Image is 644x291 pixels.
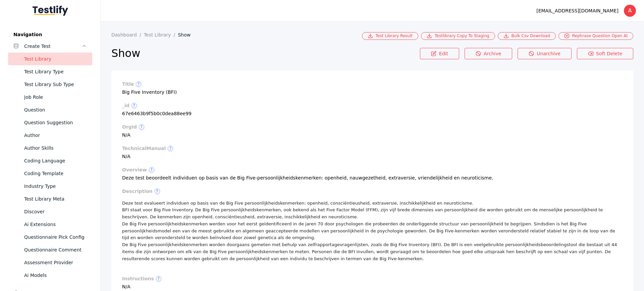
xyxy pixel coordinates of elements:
[156,276,161,281] span: ?
[155,189,160,194] span: ?
[362,32,418,40] a: Test Library Result
[577,48,633,59] a: Soft Delete
[8,256,92,269] a: Assessment Provider
[8,269,92,282] a: Ai Models
[24,93,87,101] div: Job Role
[24,42,82,50] div: Create Test
[144,32,178,38] a: Test Library
[33,5,68,16] img: Testlify - Backoffice
[178,32,196,38] a: Show
[624,5,636,17] div: A
[122,189,623,194] label: description
[122,276,623,289] section: N/A
[420,48,459,59] a: Edit
[122,146,623,159] section: N/A
[536,7,619,15] div: [EMAIL_ADDRESS][DOMAIN_NAME]
[24,208,87,216] div: Discover
[122,276,623,281] label: instructions
[24,259,87,267] div: Assessment Provider
[421,32,495,40] a: Testlibrary Copy To Staging
[8,142,92,154] a: Author Skills
[111,47,420,60] h2: Show
[24,106,87,114] div: Question
[8,180,92,193] a: Industry Type
[24,80,87,88] div: Test Library Sub Type
[131,103,137,108] span: ?
[8,65,92,78] a: Test Library Type
[24,119,87,127] div: Question Suggestion
[8,53,92,65] a: Test Library
[122,167,623,172] label: overview
[24,131,87,139] div: Author
[8,167,92,180] a: Coding Template
[8,116,92,129] a: Question Suggestion
[8,32,92,37] label: Navigation
[8,91,92,103] a: Job Role
[8,218,92,231] a: Ai Extensions
[8,129,92,142] a: Author
[168,146,173,151] span: ?
[24,55,87,63] div: Test Library
[8,154,92,167] a: Coding Language
[24,195,87,203] div: Test Library Meta
[122,200,623,263] p: Deze test evalueert individuen op basis van de Big Five persoonlijkheidskenmerken: openheid, cons...
[8,193,92,205] a: Test Library Meta
[149,167,154,172] span: ?
[558,32,633,40] a: Rephrase Question Open AI
[24,220,87,228] div: Ai Extensions
[8,231,92,243] a: Questionnaire Pick Config
[8,103,92,116] a: Question
[24,169,87,177] div: Coding Template
[139,124,144,130] span: ?
[518,48,572,59] a: Unarchive
[122,103,623,116] section: 67e6463b9f5b0c0dea88ee99
[122,167,623,180] section: Deze test beoordeelt individuen op basis van de Big Five-persoonlijkheidskenmerken: openheid, nau...
[8,205,92,218] a: Discover
[122,124,623,138] section: N/A
[24,182,87,190] div: Industry Type
[24,68,87,76] div: Test Library Type
[8,78,92,91] a: Test Library Sub Type
[24,144,87,152] div: Author Skills
[498,32,556,40] a: Bulk Csv Download
[24,157,87,165] div: Coding Language
[122,146,623,151] label: technicalManual
[136,81,141,87] span: ?
[24,233,87,241] div: Questionnaire Pick Config
[122,81,623,95] section: Big Five Inventory (BFI)
[8,243,92,256] a: Questionnaire Comment
[122,124,623,130] label: orgId
[122,81,623,87] label: title
[24,271,87,279] div: Ai Models
[24,246,87,254] div: Questionnaire Comment
[465,48,512,59] a: Archive
[111,32,144,38] a: Dashboard
[122,103,623,108] label: _id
